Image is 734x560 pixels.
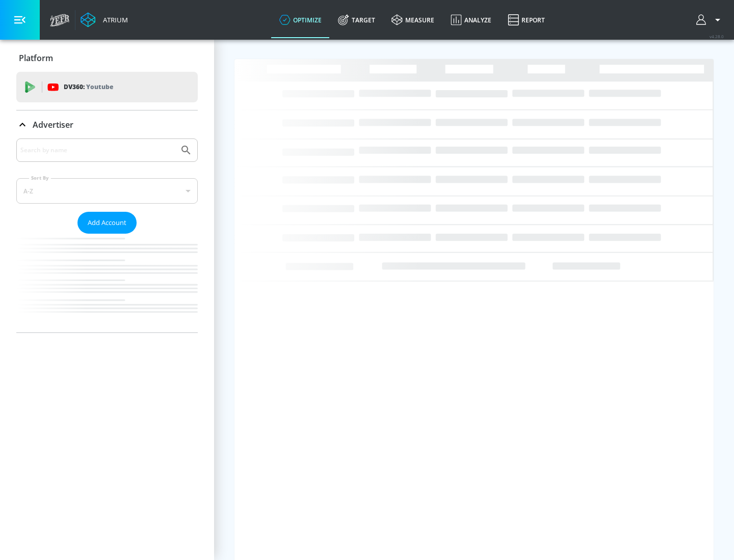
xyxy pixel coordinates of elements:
[16,72,198,102] div: DV360: Youtube
[16,110,198,139] div: Advertiser
[710,34,724,39] span: v 4.28.0
[16,234,198,332] nav: list of Advertiser
[29,175,51,181] label: Sort By
[500,2,553,38] a: Report
[383,2,442,38] a: measure
[20,144,175,157] input: Search by name
[442,2,500,38] a: Analyze
[330,2,383,38] a: Target
[99,15,128,24] div: Atrium
[16,178,198,204] div: A-Z
[81,12,128,27] a: Atrium
[19,52,53,64] p: Platform
[16,138,198,332] div: Advertiser
[88,217,126,229] span: Add Account
[16,44,198,72] div: Platform
[271,2,330,38] a: optimize
[33,119,73,130] p: Advertiser
[86,81,113,92] p: Youtube
[64,81,113,93] p: DV360:
[77,212,137,234] button: Add Account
